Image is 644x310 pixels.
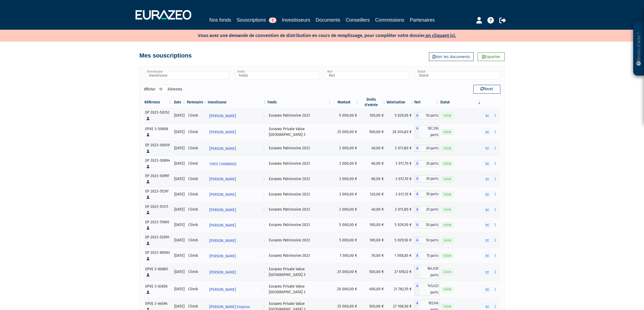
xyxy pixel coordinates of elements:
th: Investisseur: activer pour trier la colonne par ordre croissant [207,97,267,108]
div: [DATE] [174,113,184,118]
td: 3 017,70 € [387,156,414,171]
div: A - Eurazeo Patrimoine 2023 [414,191,440,198]
div: [DATE] [174,129,184,135]
th: Partenaire: activer pour trier la colonne par ordre croissant [186,97,207,108]
td: 100,00 € [360,232,386,248]
i: [Français] Personne physique [147,257,150,260]
td: Climb [186,248,207,263]
div: EP 2023-50894 [145,158,171,169]
td: 2 011,80 € [387,140,414,156]
td: 2 000,00 € [332,202,360,217]
span: [PERSON_NAME] [209,127,236,137]
div: EP 2023-51311 [145,204,171,215]
span: Valide [441,130,453,135]
span: Valide [441,304,453,309]
td: 400,00 € [360,281,386,298]
div: EP 2023-50352 [145,110,171,121]
td: Climb [186,187,207,202]
th: Référence : activer pour trier la colonne par ordre croissant [144,97,173,108]
i: [Français] Personne physique [147,180,150,183]
div: A - Eurazeo Patrimoine 2023 [414,237,440,244]
td: Climb [186,281,207,298]
td: 60,00 € [360,171,386,187]
i: Voir l'investisseur [263,111,265,121]
td: 30,00 € [360,248,386,263]
td: 60,00 € [360,156,386,171]
div: EP 2023-51600 [145,219,171,231]
div: EP 2023-51297 [145,188,171,200]
div: Eurazeo Private Value [GEOGRAPHIC_DATA] 3 [269,284,330,295]
span: A [414,145,420,152]
div: EP 2023-50997 [145,173,171,185]
a: [PERSON_NAME] [207,235,267,246]
span: Valide [441,223,453,228]
td: 28 034,83 € [387,123,414,140]
span: Valide [441,207,453,212]
td: 100,00 € [360,217,386,233]
td: 2 000,00 € [332,140,360,156]
td: Climb [186,217,207,233]
i: [Français] Personne physique [147,133,150,136]
td: Climb [186,202,207,217]
div: Eurazeo Patrimoine 2023 [269,237,330,243]
div: Eurazeo Private Value [GEOGRAPHIC_DATA] 3 [269,266,330,278]
td: 120,00 € [360,187,386,202]
span: A [414,125,420,139]
td: 1 500,00 € [332,248,360,263]
td: 5 029,50 € [387,217,414,233]
span: [PERSON_NAME] [209,251,236,261]
th: Part: activer pour trier la colonne par ordre croissant [414,97,440,108]
div: Eurazeo Patrimoine 2023 [269,145,330,151]
span: 50 parts [420,112,440,119]
a: Partenaires [410,16,435,24]
a: Conseillers [346,16,370,24]
a: [PERSON_NAME] [207,250,267,261]
td: Climb [186,108,207,123]
span: Valide [441,287,453,292]
i: Voir l'investisseur [263,220,265,230]
div: A - Eurazeo Patrimoine 2023 [414,175,440,182]
i: Voir l'investisseur [263,236,265,246]
a: [PERSON_NAME] [207,110,267,121]
i: [Français] Personne physique [147,117,150,120]
a: [PERSON_NAME] [207,284,267,295]
td: 1 508,85 € [387,248,414,263]
a: Commissions [375,16,404,24]
span: 50 parts [420,221,440,228]
a: [PERSON_NAME] [207,143,267,154]
button: Reset [473,85,500,93]
div: [DATE] [174,207,184,212]
td: 25 000,00 € [332,123,360,140]
span: Valide [441,146,453,151]
div: A - Eurazeo Patrimoine 2023 [414,112,440,119]
td: 5 029,50 € [387,232,414,248]
span: 145,423 parts [420,282,440,296]
td: 40,00 € [360,202,386,217]
div: EPVE 3-63656 [145,284,171,295]
span: 30 parts [420,191,440,198]
td: 5 000,00 € [332,108,360,123]
span: A [414,112,420,119]
td: Climb [186,232,207,248]
span: [PERSON_NAME] [209,111,236,121]
span: 20 parts [420,206,440,213]
th: Fonds: activer pour trier la colonne par ordre croissant [267,97,332,108]
a: [PERSON_NAME] [207,126,267,137]
div: Eurazeo Patrimoine 2023 [269,161,330,166]
td: 40,00 € [360,140,386,156]
span: [PERSON_NAME] [209,236,236,246]
i: [Français] Personne physique [147,165,150,168]
i: [Français] Personne physique [147,196,150,199]
div: Eurazeo Patrimoine 2023 [269,176,330,182]
span: [PERSON_NAME] [209,220,236,230]
td: 20 000,00 € [332,281,360,298]
i: Voir l'investisseur [263,174,265,184]
div: A - Eurazeo Patrimoine 2023 [414,160,440,167]
th: Montant: activer pour trier la colonne par ordre croissant [332,97,360,108]
i: Voir l'investisseur [263,159,265,169]
img: 1732889491-logotype_eurazeo_blanc_rvb.png [136,10,191,20]
td: 2 011,80 € [387,202,414,217]
span: A [414,252,420,259]
td: Climb [186,171,207,187]
div: [DATE] [174,304,184,309]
